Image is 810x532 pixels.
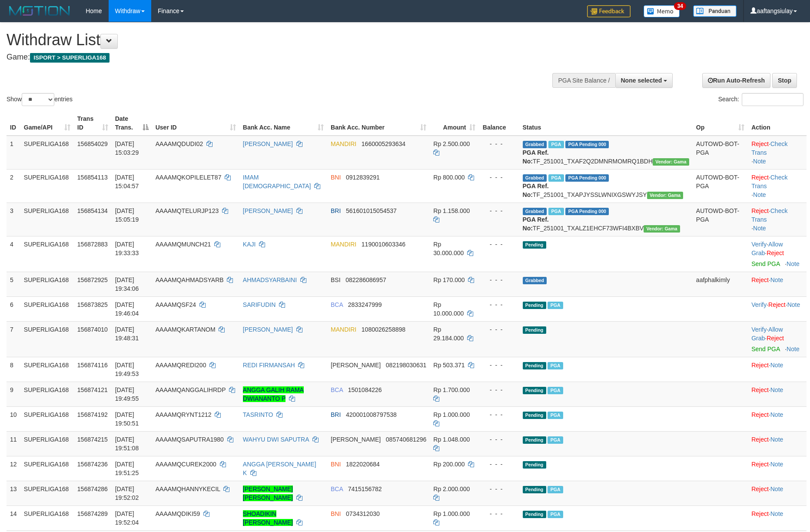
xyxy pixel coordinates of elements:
span: BNI [331,510,341,517]
td: AUTOWD-BOT-PGA [693,203,748,236]
span: 156874121 [77,386,108,393]
td: 1 [7,136,20,170]
a: SHOADIKIN [PERSON_NAME] [243,510,293,526]
th: ID [7,111,20,136]
h4: Game: [7,53,531,62]
span: Copy 2833247999 to clipboard [348,301,382,308]
td: 4 [7,236,20,272]
span: Rp 800.000 [433,174,465,181]
span: 156874286 [77,485,108,492]
span: Marked by aafsengchandara [548,412,563,419]
a: Reject [751,362,769,369]
span: [PERSON_NAME] [331,362,381,369]
span: Grabbed [523,277,547,284]
td: · [748,272,807,296]
select: Showentries [22,93,54,106]
span: PGA Pending [565,141,609,148]
span: BCA [331,485,343,492]
span: Rp 170.000 [433,276,465,283]
span: 156874215 [77,436,108,443]
a: Reject [751,140,769,147]
span: 156874010 [77,326,108,333]
span: Copy 1822020684 to clipboard [346,461,380,468]
span: AAAAMQHANNYKECIL [156,485,220,492]
span: BNI [331,174,341,181]
a: Note [787,301,800,308]
td: SUPERLIGA168 [20,481,74,505]
td: SUPERLIGA168 [20,296,74,321]
div: - - - [482,240,515,249]
span: AAAAMQAHMADSYARB [156,276,224,283]
a: Note [753,225,766,232]
a: Note [770,276,783,283]
a: Reject [751,485,769,492]
span: Marked by aafsoycanthlai [548,141,564,148]
td: SUPERLIGA168 [20,456,74,481]
span: MANDIRI [331,140,356,147]
span: AAAAMQRYNT1212 [156,411,212,418]
span: Marked by aafchhiseyha [548,511,563,518]
th: Action [748,111,807,136]
div: - - - [482,485,515,493]
a: Run Auto-Refresh [702,73,770,88]
b: PGA Ref. No: [523,216,549,232]
span: Pending [523,302,546,309]
a: Note [770,485,783,492]
span: Copy 1080026258898 to clipboard [362,326,405,333]
span: 156854029 [77,140,108,147]
td: SUPERLIGA168 [20,406,74,431]
span: Copy 1190010603346 to clipboard [362,241,405,248]
span: Copy 085740681296 to clipboard [386,436,426,443]
span: AAAAMQDIKI59 [156,510,200,517]
a: Note [770,461,783,468]
span: Rp 2.000.000 [433,485,470,492]
td: SUPERLIGA168 [20,236,74,272]
span: AAAAMQMUNCH21 [156,241,211,248]
td: SUPERLIGA168 [20,169,74,203]
span: AAAAMQSAPUTRA1980 [156,436,224,443]
td: · [748,505,807,530]
span: [PERSON_NAME] [331,436,381,443]
td: 14 [7,505,20,530]
span: 156874192 [77,411,108,418]
td: SUPERLIGA168 [20,272,74,296]
span: [DATE] 19:48:31 [115,326,139,342]
a: Allow Grab [751,241,783,256]
span: Marked by aafheankoy [548,436,563,444]
label: Search: [718,93,803,106]
img: Button%20Memo.svg [644,5,680,17]
td: · · [748,236,807,272]
div: PGA Site Balance / [552,73,615,88]
td: · · [748,203,807,236]
span: Pending [523,461,546,469]
span: 156874289 [77,510,108,517]
a: Note [770,510,783,517]
a: Check Trans [751,207,787,223]
a: REDI FIRMANSAH [243,362,295,369]
th: Date Trans.: activate to sort column descending [112,111,152,136]
span: [DATE] 19:50:51 [115,411,139,427]
a: Reject [768,301,786,308]
span: Grabbed [523,174,547,182]
h1: Withdraw List [7,31,531,49]
td: · [748,406,807,431]
td: · · [748,169,807,203]
td: · · [748,296,807,321]
span: Vendor URL: https://trx31.1velocity.biz [644,225,680,233]
div: - - - [482,325,515,334]
span: 156872883 [77,241,108,248]
a: ANGGA GALIH RAMA DWIANANTO P [243,386,304,402]
span: Pending [523,486,546,493]
input: Search: [742,93,803,106]
a: Reject [767,249,784,256]
span: Vendor URL: https://trx31.1velocity.biz [647,192,684,199]
span: Rp 10.000.000 [433,301,464,317]
td: 8 [7,357,20,382]
a: Reject [751,276,769,283]
a: SARIFUDIN [243,301,276,308]
a: Send PGA [751,346,780,352]
span: Pending [523,362,546,369]
span: [DATE] 19:34:06 [115,276,139,292]
span: Copy 0912839291 to clipboard [346,174,380,181]
span: [DATE] 15:05:19 [115,207,139,223]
